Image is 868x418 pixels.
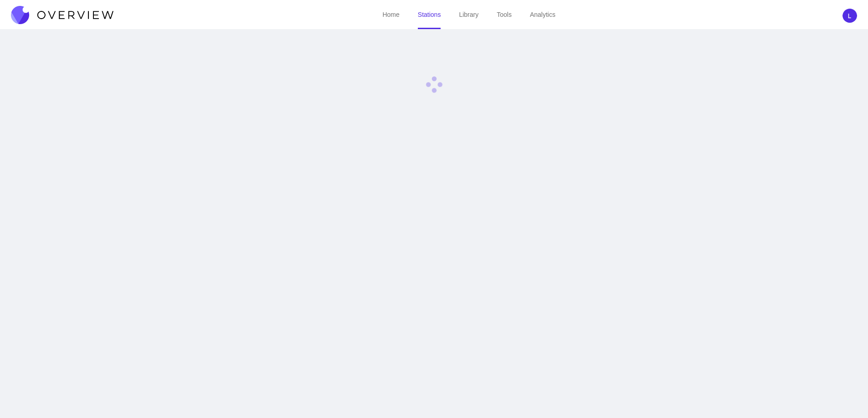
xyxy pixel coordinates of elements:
[418,11,441,18] a: Stations
[459,11,478,18] a: Library
[842,9,857,23] img: avatar
[11,6,113,24] img: Overview
[530,11,555,18] a: Analytics
[497,11,512,18] a: Tools
[382,11,399,18] a: Home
